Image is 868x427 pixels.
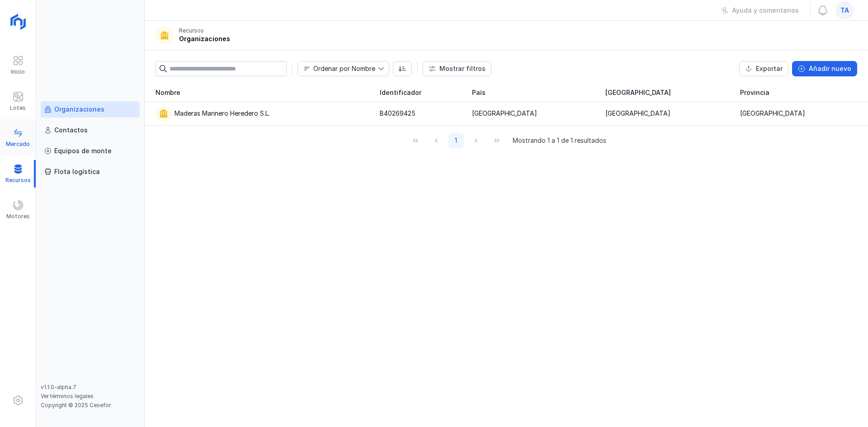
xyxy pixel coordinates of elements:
[840,6,849,15] span: ta
[380,88,421,97] span: Identificador
[756,64,783,73] div: Exportar
[54,146,112,155] div: Equipos de monte
[156,88,180,97] span: Nombre
[298,61,378,76] span: Nombre
[179,27,204,34] div: Recursos
[41,402,140,409] div: Copyright © 2025 Cesefor
[6,141,30,148] div: Mercado
[809,64,851,73] div: Añadir nuevo
[11,68,25,75] div: Inicio
[41,164,140,180] a: Flota logística
[715,3,805,18] button: Ayuda y comentarios
[513,136,606,145] span: Mostrando 1 a 1 de 1 resultados
[423,61,491,76] button: Mostrar filtros
[605,88,671,97] span: [GEOGRAPHIC_DATA]
[740,88,769,97] span: Provincia
[179,34,230,43] div: Organizaciones
[439,64,486,73] div: Mostrar filtros
[7,10,29,33] img: logoRight.svg
[41,393,94,399] a: Ver términos legales
[380,109,415,118] div: B40269425
[472,88,486,97] span: País
[792,61,857,76] button: Añadir nuevo
[472,109,537,118] div: [GEOGRAPHIC_DATA]
[605,109,670,118] div: [GEOGRAPHIC_DATA]
[54,105,104,114] div: Organizaciones
[313,66,375,72] div: Ordenar por Nombre
[41,122,140,138] a: Contactos
[41,384,140,391] div: v1.1.0-alpha.7
[740,109,805,118] div: [GEOGRAPHIC_DATA]
[175,109,270,118] div: Maderas Marinero Heredero S.L.
[448,133,464,148] button: Page 1
[739,61,788,76] button: Exportar
[41,101,140,117] a: Organizaciones
[10,104,26,112] div: Lotes
[6,213,30,220] div: Motores
[732,6,799,15] div: Ayuda y comentarios
[54,167,100,176] div: Flota logística
[41,143,140,159] a: Equipos de monte
[54,126,88,135] div: Contactos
